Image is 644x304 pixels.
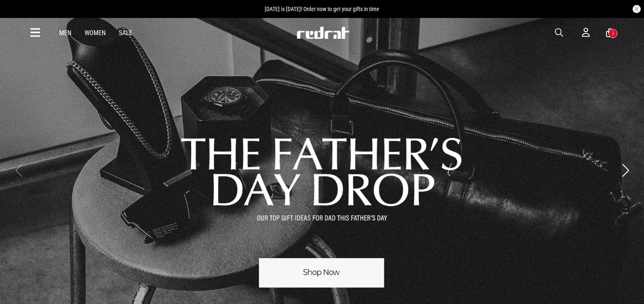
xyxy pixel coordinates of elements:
div: 3 [612,31,614,36]
a: Sale [119,29,132,37]
a: Men [59,29,71,37]
span: [DATE] is [DATE]! Order now to get your gifts in time [265,6,379,12]
button: Previous slide [13,161,24,179]
a: 3 [606,29,614,37]
img: Redrat logo [296,27,350,39]
a: Women [85,29,106,37]
button: Next slide [620,161,631,179]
